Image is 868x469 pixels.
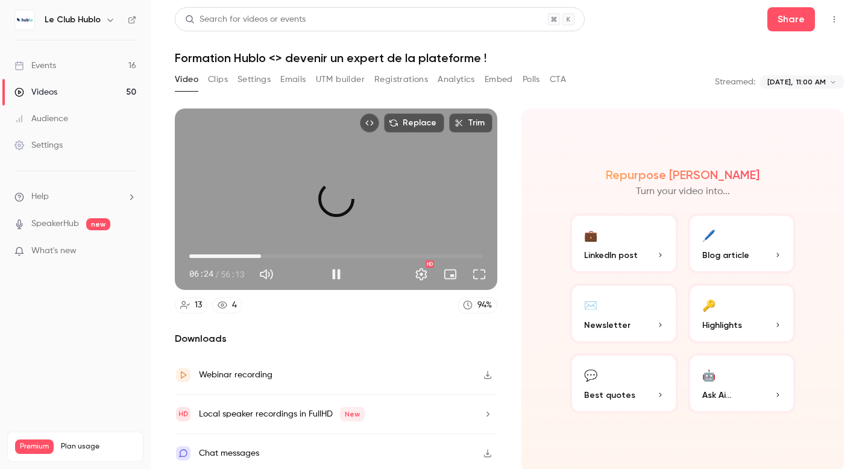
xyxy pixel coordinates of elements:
[477,299,492,312] div: 94 %
[199,407,365,421] div: Local speaker recordings in FullHD
[316,70,365,89] button: UTM builder
[189,268,213,280] span: 06:24
[584,365,597,384] div: 💬
[31,245,77,257] span: What's new
[485,70,513,89] button: Embed
[175,70,198,89] button: Video
[122,246,136,257] iframe: Noticeable Trigger
[215,268,219,280] span: /
[523,70,540,89] button: Polls
[45,14,101,26] h6: Le Club Hublo
[688,353,796,414] button: 🤖Ask Ai...
[175,297,207,313] a: 13
[702,295,715,314] div: 🔑
[340,407,365,421] span: New
[175,332,497,346] h2: Downloads
[449,113,492,133] button: Trim
[584,319,631,332] span: Newsletter
[825,10,844,29] button: Top Bar Actions
[570,283,678,344] button: ✉️Newsletter
[636,184,730,199] p: Turn your video into...
[232,299,237,312] div: 4
[796,77,826,87] span: 11:00 AM
[384,113,444,133] button: Replace
[14,139,63,151] div: Settings
[550,70,566,89] button: CTA
[208,70,228,89] button: Clips
[688,213,796,274] button: 🖊️Blog article
[221,268,245,280] span: 56:13
[584,389,635,401] span: Best quotes
[14,86,57,98] div: Videos
[702,365,715,384] div: 🤖
[14,60,56,72] div: Events
[324,262,348,286] button: Pause
[438,70,475,89] button: Analytics
[15,439,54,454] span: Premium
[175,51,844,65] h1: Formation Hublo <> devenir un expert de la plateforme !
[570,213,678,274] button: 💼LinkedIn post
[15,10,34,30] img: Le Club Hublo
[254,262,278,286] button: Mute
[702,319,742,332] span: Highlights
[570,353,678,414] button: 💬Best quotes
[189,268,245,280] div: 06:24
[426,260,434,268] div: HD
[409,262,433,286] button: Settings
[195,299,202,312] div: 13
[584,225,597,244] div: 💼
[86,218,110,230] span: new
[438,262,462,286] button: Turn on miniplayer
[61,442,136,452] span: Plan usage
[702,249,749,262] span: Blog article
[360,113,379,133] button: Embed video
[767,7,815,31] button: Share
[584,249,638,262] span: LinkedIn post
[14,190,136,203] li: help-dropdown-opener
[31,190,49,203] span: Help
[688,283,796,344] button: 🔑Highlights
[199,368,272,382] div: Webinar recording
[280,70,306,89] button: Emails
[185,13,306,26] div: Search for videos or events
[199,446,259,461] div: Chat messages
[702,225,715,244] div: 🖊️
[584,295,597,314] div: ✉️
[212,297,242,313] a: 4
[702,389,731,401] span: Ask Ai...
[715,76,755,88] p: Streamed:
[14,113,68,125] div: Audience
[237,70,271,89] button: Settings
[606,168,759,182] h2: Repurpose [PERSON_NAME]
[767,77,793,87] span: [DATE],
[31,218,79,230] a: SpeakerHub
[467,262,491,286] button: Full screen
[458,297,497,313] a: 94%
[374,70,428,89] button: Registrations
